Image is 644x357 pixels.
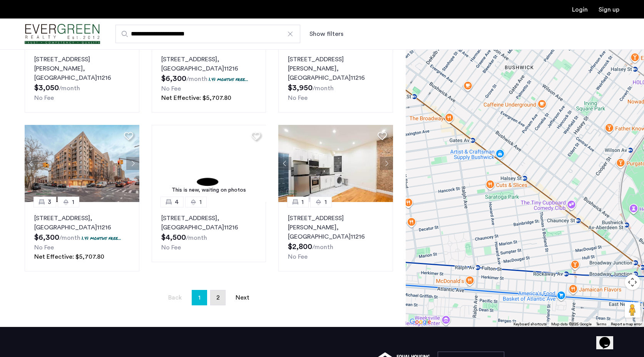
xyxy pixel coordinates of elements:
button: Next apartment [380,157,393,170]
span: 1 [301,197,304,207]
a: 31[STREET_ADDRESS], [GEOGRAPHIC_DATA]112161.41 months free...No FeeNet Effective: $5,707.80 [152,43,266,113]
span: Net Effective: $5,707.80 [161,95,231,101]
a: 41.5[STREET_ADDRESS][PERSON_NAME], [GEOGRAPHIC_DATA]11216No Fee [278,43,393,113]
span: Net Effective: $5,707.80 [34,254,104,260]
p: [STREET_ADDRESS] 11216 [34,214,130,232]
a: Login [572,7,588,13]
span: No Fee [288,254,308,260]
span: 1 [199,197,202,207]
a: Open this area in Google Maps (opens a new window) [408,317,433,327]
a: Next [235,290,250,305]
span: 1 [198,291,201,304]
a: 11[STREET_ADDRESS][PERSON_NAME], [GEOGRAPHIC_DATA]11216No Fee [25,43,139,113]
img: logo [25,20,100,49]
img: 218_638556144022540848.jpeg [25,125,139,202]
sub: /month [59,235,80,241]
span: No Fee [161,244,181,251]
sub: /month [312,244,333,250]
sub: /month [59,85,80,91]
p: [STREET_ADDRESS][PERSON_NAME] 11216 [288,214,383,241]
span: 1 [72,197,74,207]
a: This is new, waiting on photos [152,125,266,202]
a: Cazamio Logo [25,20,100,49]
a: 31[STREET_ADDRESS], [GEOGRAPHIC_DATA]112161.41 months free...No FeeNet Effective: $5,707.80 [25,202,139,271]
sub: /month [186,76,207,82]
a: Terms (opens in new tab) [596,322,606,327]
nav: Pagination [25,290,393,305]
span: $3,050 [34,84,59,92]
button: Show or hide filters [309,29,343,39]
span: $2,800 [288,243,312,251]
span: No Fee [161,86,181,92]
a: Registration [599,7,619,13]
p: [STREET_ADDRESS] 11216 [161,214,257,232]
input: Apartment Search [115,25,300,43]
span: 2 [216,295,220,301]
iframe: chat widget [596,326,621,349]
span: 4 [175,197,179,207]
span: No Fee [288,95,308,101]
p: [STREET_ADDRESS] 11216 [161,55,257,73]
sub: /month [186,235,207,241]
span: $6,300 [161,75,186,83]
a: 11[STREET_ADDRESS][PERSON_NAME], [GEOGRAPHIC_DATA]11216No Fee [278,202,393,271]
button: Previous apartment [25,157,38,170]
p: 1.41 months free... [82,235,121,241]
img: 1.gif [152,125,266,202]
img: 2010_638484681518189344.jpeg [278,125,393,202]
span: No Fee [34,95,54,101]
p: 1.41 months free... [209,76,248,83]
span: 1 [325,197,327,207]
sub: /month [313,85,334,91]
img: Google [408,317,433,327]
button: Previous apartment [278,157,291,170]
p: [STREET_ADDRESS][PERSON_NAME] 11216 [288,55,383,83]
button: Keyboard shortcuts [514,322,547,327]
span: No Fee [34,244,54,251]
span: $6,300 [34,234,59,241]
a: 41[STREET_ADDRESS], [GEOGRAPHIC_DATA]11216No Fee [152,202,266,262]
span: 3 [48,197,51,207]
p: [STREET_ADDRESS][PERSON_NAME] 11216 [34,55,130,83]
button: Map camera controls [625,274,640,290]
button: Drag Pegman onto the map to open Street View [625,302,640,318]
div: This is new, waiting on photos [156,186,263,194]
span: $3,950 [288,84,313,92]
a: Report a map error [611,322,642,327]
span: $4,500 [161,234,186,241]
span: Back [168,295,182,301]
span: Map data ©2025 Google [551,322,592,326]
button: Next apartment [126,157,139,170]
